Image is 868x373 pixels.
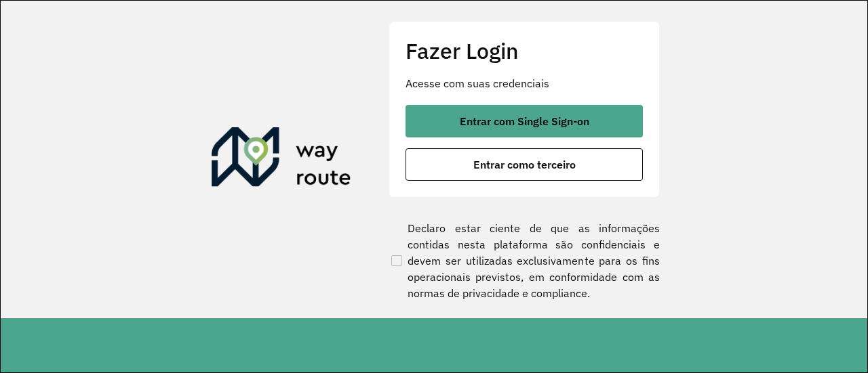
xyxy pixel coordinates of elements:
p: Acesse com suas credenciais [406,75,643,91]
span: Entrar com Single Sign-on [460,116,589,127]
img: Roteirizador AmbevTech [212,127,351,192]
span: Entrar como terceiro [473,159,576,170]
label: Declaro estar ciente de que as informações contidas nesta plataforma são confidenciais e devem se... [389,220,660,301]
h2: Fazer Login [406,38,643,64]
button: button [406,105,643,137]
button: button [406,148,643,181]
